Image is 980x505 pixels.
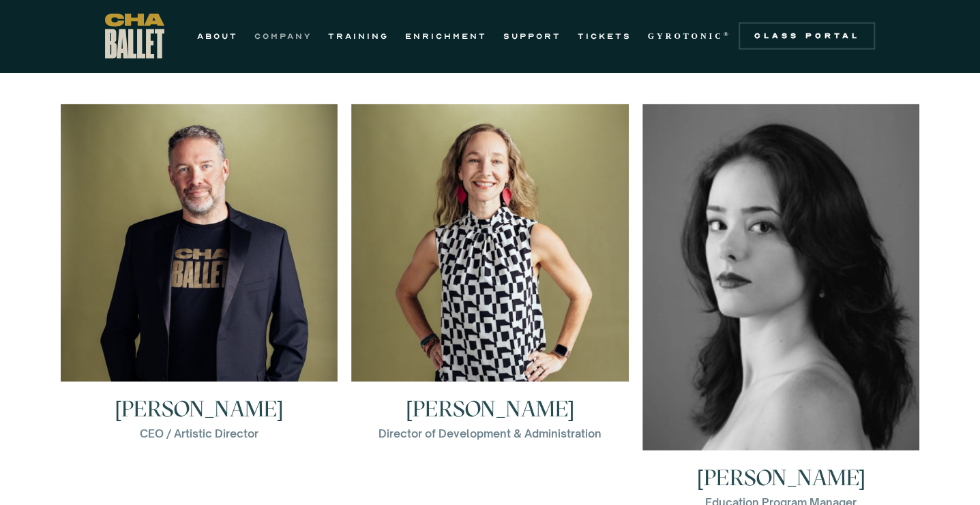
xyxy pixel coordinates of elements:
a: TICKETS [578,28,632,44]
a: TRAINING [328,28,389,44]
sup: ® [724,31,731,37]
div: Director of Development & Administration [378,425,602,442]
a: ENRICHMENT [405,28,487,44]
a: [PERSON_NAME]Director of Development & Administration [351,104,629,442]
strong: GYROTONIC [648,31,724,41]
h3: [PERSON_NAME] [406,398,574,420]
a: home [105,14,164,59]
h3: [PERSON_NAME] [697,467,865,489]
h3: [PERSON_NAME] [115,398,283,420]
a: Class Portal [739,22,875,50]
a: GYROTONIC® [648,28,731,44]
a: COMPANY [254,28,312,44]
div: Class Portal [747,31,867,42]
a: [PERSON_NAME]CEO / Artistic Director [61,104,338,442]
div: CEO / Artistic Director [140,425,258,442]
a: SUPPORT [503,28,561,44]
a: ABOUT [197,28,238,44]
